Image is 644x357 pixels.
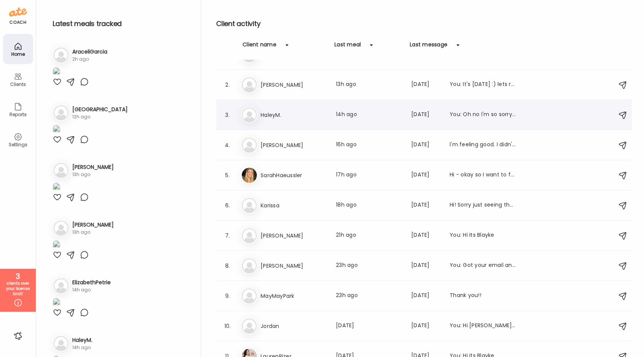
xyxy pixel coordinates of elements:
img: bg-avatar-default.svg [242,228,257,243]
div: Settings [5,142,32,147]
div: 2. [223,80,232,89]
div: 23h ago [336,291,402,300]
div: You: It's [DATE] :) lets reset. [450,80,516,89]
img: bg-avatar-default.svg [53,221,69,236]
h3: HaleyM. [72,336,92,344]
div: [DATE] [411,141,441,150]
img: bg-avatar-default.svg [53,47,69,63]
img: bg-avatar-default.svg [242,258,257,273]
img: images%2Fz17eglOKHsRvr9y7Uz8EgGtDCwB3%2FVPo0OddHX99yKRaAAnTY%2FJWiNyaFkfNZEmtoL0ygs_1080 [53,240,60,250]
div: Last meal [334,41,361,53]
div: [DATE] [411,322,441,331]
div: 14h ago [72,287,111,293]
div: [DATE] [411,201,441,210]
div: 8. [223,261,232,270]
h3: HaleyM. [261,110,327,120]
img: bg-avatar-default.svg [242,198,257,213]
div: You: Oh no I'm so sorry to hear about your stomach issues!! I am glad you are feeling better [450,110,516,120]
div: 2h ago [72,56,107,63]
div: [DATE] [411,80,441,89]
div: 16h ago [336,141,402,150]
h2: Client activity [216,18,632,29]
div: 6. [223,201,232,210]
img: bg-avatar-default.svg [242,77,257,92]
div: 18h ago [336,201,402,210]
h3: ElizabethPetrie [72,279,111,287]
div: coach [9,19,26,26]
div: Thank you!! [450,291,516,300]
div: [DATE] [411,291,441,300]
img: bg-avatar-default.svg [242,138,257,153]
div: 13h ago [336,80,402,89]
div: I'm feeling good. I didn't log anything [DATE] but I was doing so much that it was just mainly sn... [450,141,516,150]
div: 14h ago [336,110,402,120]
img: bg-avatar-default.svg [242,107,257,123]
img: ate [9,6,27,18]
div: 13h ago [72,171,114,178]
div: 23h ago [336,261,402,270]
div: Last message [410,41,447,53]
img: images%2FyTknXZGv9KTAx1NC0SnWujXAvWt1%2FDyxYhRKhPRCzpIdYaALV%2FBV4koEXAzcCSfrYhFKv9_1080 [53,182,60,193]
div: 4. [223,141,232,150]
div: Home [5,52,32,57]
img: bg-avatar-default.svg [53,163,69,178]
img: bg-avatar-default.svg [242,288,257,303]
h3: [PERSON_NAME] [261,231,327,240]
div: 13h ago [72,229,114,236]
div: You: Hi [PERSON_NAME]! Happy LDW! Dont forget to log your food :) [450,322,516,331]
div: clients over your license limit! [3,281,33,297]
h3: [PERSON_NAME] [72,163,114,171]
img: bg-avatar-default.svg [53,336,69,351]
img: bg-avatar-default.svg [242,319,257,334]
div: [DATE] [411,261,441,270]
h3: [PERSON_NAME] [261,141,327,150]
div: You: Hi Its Blayke [450,231,516,240]
h3: SarahHaeussler [261,171,327,180]
div: Reports [5,112,32,117]
div: Clients [5,82,32,87]
img: images%2FI992yAkt0JaMCj4l9DDqiKaQVSu2%2F1mqIem5hZXo15VooPxLE%2FQeZ8lJBBwla9sa6egarx_1080 [53,67,60,77]
h2: Latest meals tracked [53,18,189,29]
h3: MayMayPark [261,291,327,300]
img: bg-avatar-default.svg [53,105,69,120]
div: [DATE] [411,231,441,240]
div: 21h ago [336,231,402,240]
div: [DATE] [336,322,402,331]
div: [DATE] [411,110,441,120]
h3: [PERSON_NAME] [261,80,327,89]
div: 12h ago [72,113,128,120]
img: bg-avatar-default.svg [53,278,69,293]
div: 3 [3,272,33,281]
h3: [PERSON_NAME] [261,261,327,270]
img: images%2FuoYiWjixOgQ8TTFdzvnghxuIVJQ2%2FbvvHp0Vy8DUZf43ImtxK%2F3Y6Xb3JqlXGFqWAdUAAm_1080 [53,298,60,308]
div: 5. [223,171,232,180]
div: Client name [243,41,276,53]
div: 9. [223,291,232,300]
h3: AraceliGarcia [72,48,107,56]
div: 17h ago [336,171,402,180]
h3: [PERSON_NAME] [72,221,114,229]
img: images%2FejAg9vQKmVcM4KsorQEpoKZ7CVx1%2FzyZ6Hoet1uhmEWtchgJG%2FhVOQdxxi8ZgbDM3KAHMb_1080 [53,125,60,135]
h3: Jordan [261,322,327,331]
div: Hi! Sorry just seeing these! I did, shut off alarms, cleared schedule, took a walk grabbed some c... [450,201,516,210]
div: 10. [223,322,232,331]
h3: Karissa [261,201,327,210]
img: avatars%2FeuW4ehXdTjTQwoR7NFNaLRurhjQ2 [242,168,257,183]
div: Hi - okay so I want to focus a little bit more on a weight goal for our next meeting if that’s ok... [450,171,516,180]
div: 3. [223,110,232,120]
div: [DATE] [411,171,441,180]
div: 7. [223,231,232,240]
div: 14h ago [72,344,92,351]
h3: [GEOGRAPHIC_DATA] [72,106,128,113]
div: You: Got your email and I am happy to hear that it is going so well. Let's keep up the good work ... [450,261,516,270]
